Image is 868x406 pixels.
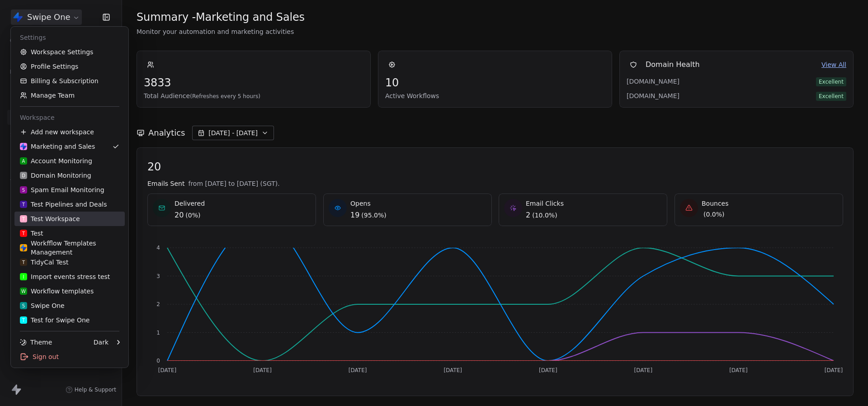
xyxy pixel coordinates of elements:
[20,142,95,151] div: Marketing and Sales
[22,259,25,266] span: T
[20,301,65,310] div: Swipe One
[20,200,107,209] div: Test Pipelines and Deals
[22,216,25,222] span: T
[20,287,94,296] div: Workflow templates
[14,59,125,74] a: Profile Settings
[20,229,43,238] div: Test
[22,158,25,165] span: A
[20,244,27,251] img: Swipe%20One%20Logo%201-1.svg
[14,74,125,88] a: Billing & Subscription
[94,338,108,347] div: Dark
[22,201,25,208] span: T
[20,185,104,194] div: Spam Email Monitoring
[14,30,125,45] div: Settings
[14,110,125,125] div: Workspace
[14,88,125,103] a: Manage Team
[21,288,26,295] span: W
[20,171,91,180] div: Domain Monitoring
[22,302,25,309] span: S
[14,349,125,364] div: Sign out
[20,338,52,347] div: Theme
[20,239,119,257] div: Workfflow Templates Management
[22,172,25,179] span: D
[20,316,90,325] div: Test for Swipe One
[22,230,25,237] span: T
[20,258,68,267] div: TidyCal Test
[20,156,92,165] div: Account Monitoring
[22,317,25,324] span: T
[20,272,110,281] div: Import events stress test
[20,143,27,150] img: Swipe%20One%20Logo%201-1.svg
[22,187,25,194] span: S
[14,125,125,139] div: Add new workspace
[23,274,24,280] span: I
[20,214,80,223] div: Test Workspace
[14,45,125,59] a: Workspace Settings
